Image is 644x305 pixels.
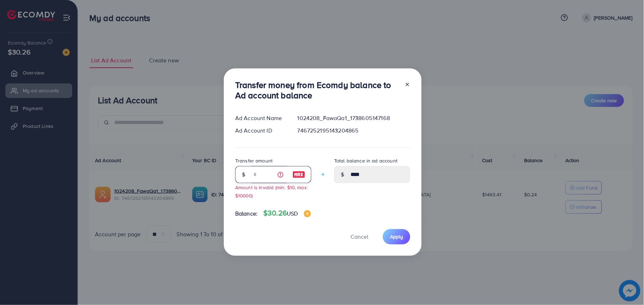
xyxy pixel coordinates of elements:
h3: Transfer money from Ecomdy balance to Ad account balance [235,80,399,100]
img: image [292,170,305,179]
div: 7467252195143204865 [292,126,416,135]
label: Transfer amount [235,157,273,164]
div: Ad Account Name [229,114,292,122]
img: image [304,210,311,217]
small: Amount is invalid (min: $10, max: $10000) [235,184,308,199]
span: Apply [390,233,403,240]
span: Cancel [350,233,368,241]
span: USD [287,210,298,217]
button: Cancel [342,229,377,244]
div: 1024208_FawaQa1_1738605147168 [292,114,416,122]
h4: $30.26 [263,209,311,218]
label: Total balance in ad account [334,157,397,164]
div: Ad Account ID [229,126,292,135]
span: Balance: [235,210,258,218]
button: Apply [383,229,410,244]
